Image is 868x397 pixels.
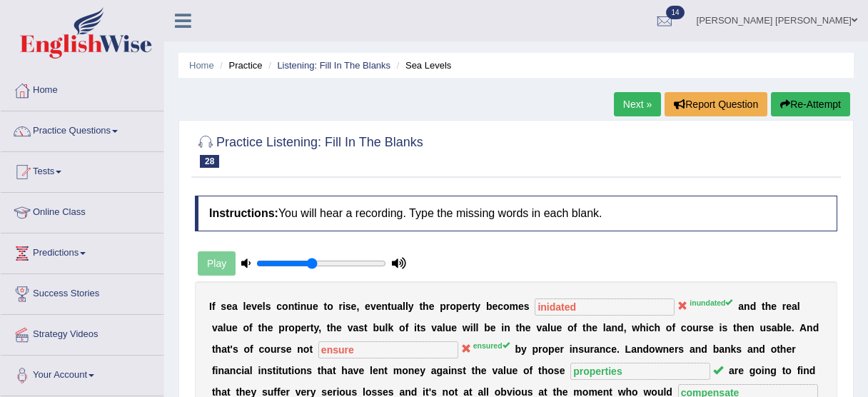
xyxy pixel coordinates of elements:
[301,365,307,376] b: n
[725,343,731,355] b: n
[414,365,420,376] b: e
[391,301,398,312] b: u
[472,365,475,376] b: t
[338,301,342,312] b: r
[771,343,777,355] b: o
[348,322,353,333] b: v
[695,343,702,355] b: n
[451,322,457,333] b: e
[276,365,278,376] b: i
[209,207,278,219] b: Instructions:
[294,365,301,376] b: o
[719,343,725,355] b: a
[643,343,650,355] b: d
[306,365,312,376] b: s
[212,301,216,312] b: f
[226,301,232,312] b: e
[336,322,342,333] b: e
[450,301,456,312] b: o
[221,343,227,355] b: a
[548,343,555,355] b: p
[431,365,437,376] b: a
[437,322,443,333] b: a
[195,196,837,231] h4: You will hear a recording. Type the missing words in each blank.
[313,322,318,333] b: y
[777,322,784,333] b: b
[353,322,358,333] b: a
[574,322,577,333] b: f
[786,301,792,312] b: e
[646,322,649,333] b: i
[582,322,586,333] b: t
[277,60,390,71] a: Listening: Fill In The Blanks
[669,343,675,355] b: e
[353,365,359,376] b: v
[570,363,710,380] input: blank
[250,343,253,355] b: f
[261,365,267,376] b: n
[538,343,542,355] b: r
[266,301,271,312] b: s
[301,301,307,312] b: n
[244,365,250,376] b: a
[195,132,423,168] h2: Practice Listening: Fill In The Blanks
[281,343,286,355] b: s
[708,322,714,333] b: e
[640,322,646,333] b: h
[408,365,415,376] b: n
[443,322,445,333] b: l
[437,365,443,376] b: g
[736,343,742,355] b: s
[345,301,351,312] b: s
[468,301,471,312] b: r
[536,322,542,333] b: v
[257,301,263,312] b: e
[246,301,251,312] b: e
[555,343,560,355] b: e
[572,343,579,355] b: n
[742,322,748,333] b: e
[771,92,850,116] button: Re-Attempt
[766,322,772,333] b: s
[388,322,394,333] b: k
[570,343,572,355] b: i
[263,301,266,312] b: l
[687,322,693,333] b: o
[420,365,425,376] b: y
[457,365,463,376] b: s
[783,322,786,333] b: l
[463,365,466,376] b: t
[1,356,163,391] a: Your Account
[271,343,277,355] b: u
[765,301,772,312] b: h
[1,71,163,106] a: Home
[560,343,563,355] b: r
[578,343,584,355] b: s
[792,301,797,312] b: a
[378,365,385,376] b: n
[1,233,163,269] a: Predictions
[617,322,624,333] b: d
[473,322,476,333] b: l
[672,322,675,333] b: f
[218,322,223,333] b: a
[772,322,777,333] b: a
[498,301,503,312] b: c
[321,365,328,376] b: h
[212,322,218,333] b: v
[771,301,777,312] b: e
[533,343,539,355] b: p
[440,301,446,312] b: p
[258,365,261,376] b: i
[603,322,606,333] b: l
[282,365,288,376] b: u
[463,322,470,333] b: w
[490,322,496,333] b: e
[614,92,661,116] a: Next »
[678,343,684,355] b: s
[504,322,510,333] b: n
[244,343,251,355] b: o
[341,365,348,376] b: h
[399,322,405,333] b: o
[637,343,643,355] b: n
